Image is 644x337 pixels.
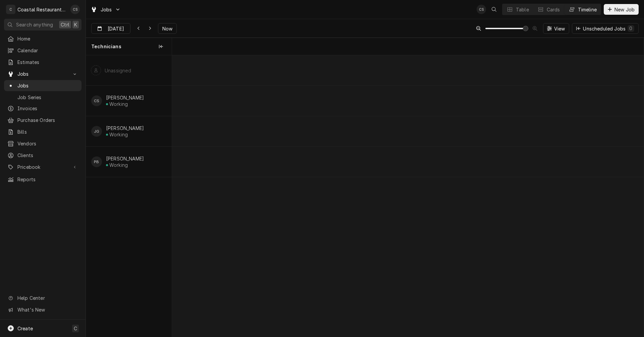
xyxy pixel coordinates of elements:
[17,59,78,66] span: Estimates
[105,68,131,73] div: Unassigned
[629,25,633,32] div: 0
[17,117,78,124] span: Purchase Orders
[477,5,486,14] div: Chris Sockriter's Avatar
[17,306,77,313] span: What's New
[70,5,80,14] div: Chris Sockriter's Avatar
[17,163,68,171] span: Pricebook
[4,304,82,315] a: Go to What's New
[91,95,102,106] div: Chris Sockriter's Avatar
[17,326,33,331] span: Create
[4,68,82,79] a: Go to Jobs
[91,126,102,137] div: James Gatton's Avatar
[17,94,78,101] span: Job Series
[17,140,78,147] span: Vendors
[74,325,77,332] span: C
[17,35,78,42] span: Home
[91,95,102,106] div: CS
[91,156,102,167] div: Phill Blush's Avatar
[578,6,597,13] div: Timeline
[91,23,130,34] button: [DATE]
[583,25,634,32] div: Unscheduled Jobs
[17,6,67,13] div: Coastal Restaurant Repair
[161,25,174,32] span: Now
[4,174,82,185] a: Reports
[613,6,636,13] span: New Job
[477,5,486,14] div: CS
[604,4,639,15] button: New Job
[4,103,82,114] a: Invoices
[106,95,144,100] div: [PERSON_NAME]
[91,126,102,137] div: JG
[4,45,82,56] a: Calendar
[16,21,53,28] span: Search anything
[4,292,82,304] a: Go to Help Center
[17,70,68,77] span: Jobs
[4,115,82,126] a: Purchase Orders
[489,4,499,15] button: Open search
[70,5,80,14] div: CS
[74,21,77,28] span: K
[91,156,102,167] div: PB
[516,6,529,13] div: Table
[17,128,78,135] span: Bills
[17,105,78,112] span: Invoices
[553,25,567,32] span: View
[4,80,82,91] a: Jobs
[17,82,78,89] span: Jobs
[547,6,560,13] div: Cards
[86,55,172,337] div: left
[17,176,78,183] span: Reports
[4,33,82,44] a: Home
[4,57,82,68] a: Estimates
[106,156,144,161] div: [PERSON_NAME]
[4,92,82,103] a: Job Series
[17,47,78,54] span: Calendar
[543,23,570,34] button: View
[4,126,82,137] a: Bills
[4,138,82,149] a: Vendors
[4,19,82,30] button: Search anythingCtrlK
[6,5,15,14] div: C
[101,6,112,13] span: Jobs
[158,23,177,34] button: Now
[109,132,128,137] div: Working
[109,162,128,168] div: Working
[91,43,121,50] span: Technicians
[88,4,123,15] a: Go to Jobs
[109,101,128,107] div: Working
[61,21,69,28] span: Ctrl
[106,125,144,131] div: [PERSON_NAME]
[572,23,639,34] button: Unscheduled Jobs0
[17,294,77,301] span: Help Center
[172,55,644,337] div: normal
[4,161,82,173] a: Go to Pricebook
[4,150,82,161] a: Clients
[17,152,78,159] span: Clients
[86,38,172,55] div: Technicians column. SPACE for context menu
